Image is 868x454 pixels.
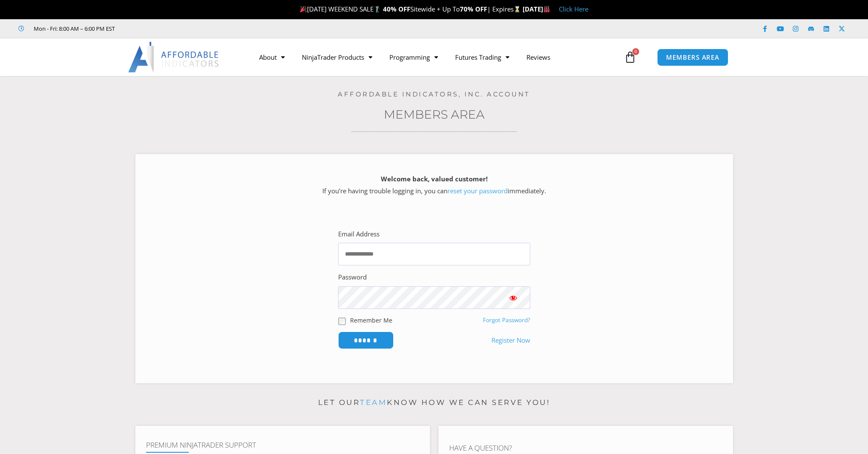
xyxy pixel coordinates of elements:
a: Forgot Password? [483,316,530,324]
nav: Menu [251,47,622,67]
a: Affordable Indicators, Inc. Account [338,90,530,98]
h4: Premium NinjaTrader Support [146,441,419,449]
img: 🏭 [544,6,550,12]
img: 🎉 [300,6,307,12]
a: Programming [381,47,447,67]
label: Remember Me [350,316,392,325]
img: LogoAI | Affordable Indicators – NinjaTrader [128,42,220,73]
iframe: Customer reviews powered by Trustpilot [127,24,255,33]
p: If you’re having trouble logging in, you can immediately. [150,173,718,197]
button: Show password [496,286,530,309]
label: Password [338,271,367,283]
h4: Have A Question? [449,444,722,452]
strong: 70% OFF [460,5,487,13]
a: Click Here [559,5,588,13]
a: team [360,398,387,407]
img: 🏌️‍♂️ [374,6,380,12]
span: Mon - Fri: 8:00 AM – 6:00 PM EST [32,23,115,34]
strong: Welcome back, valued customer! [381,175,488,183]
a: Futures Trading [447,47,518,67]
span: MEMBERS AREA [666,54,719,61]
label: Email Address [338,228,380,240]
strong: [DATE] [523,5,550,13]
a: NinjaTrader Products [293,47,381,67]
a: MEMBERS AREA [657,49,728,66]
a: Register Now [491,335,530,346]
p: Let our know how we can serve you! [135,396,733,410]
a: Members Area [384,107,485,122]
strong: 40% OFF [383,5,410,13]
img: ⌛ [514,6,520,12]
span: [DATE] WEEKEND SALE Sitewide + Up To | Expires [298,5,522,13]
a: About [251,47,293,67]
a: reset your password [447,186,508,195]
a: 0 [611,45,649,70]
span: 0 [632,48,639,55]
a: Reviews [518,47,559,67]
